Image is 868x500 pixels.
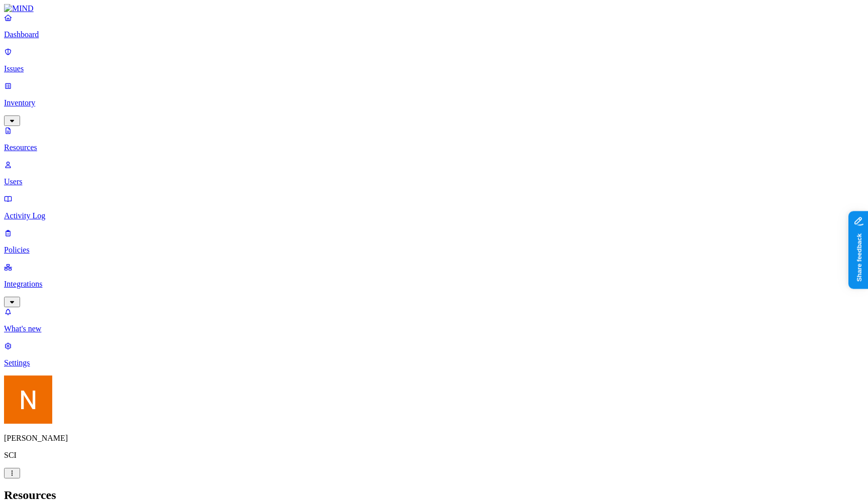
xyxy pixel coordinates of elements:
p: Issues [4,64,864,73]
p: What's new [4,324,864,333]
img: MIND [4,4,34,13]
p: [PERSON_NAME] [4,434,864,443]
a: Inventory [4,81,864,124]
a: Activity Log [4,194,864,220]
a: Resources [4,126,864,152]
img: Nitai Mishary [4,376,52,424]
a: Issues [4,47,864,73]
a: Settings [4,341,864,367]
a: Policies [4,228,864,255]
p: SCI [4,451,864,460]
p: Dashboard [4,30,864,39]
p: Resources [4,143,864,152]
p: Policies [4,245,864,255]
p: Users [4,177,864,186]
p: Integrations [4,280,864,289]
a: Dashboard [4,13,864,39]
a: Integrations [4,263,864,306]
p: Activity Log [4,211,864,220]
p: Inventory [4,98,864,107]
a: What's new [4,307,864,333]
a: Users [4,160,864,186]
a: MIND [4,4,864,13]
p: Settings [4,358,864,367]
